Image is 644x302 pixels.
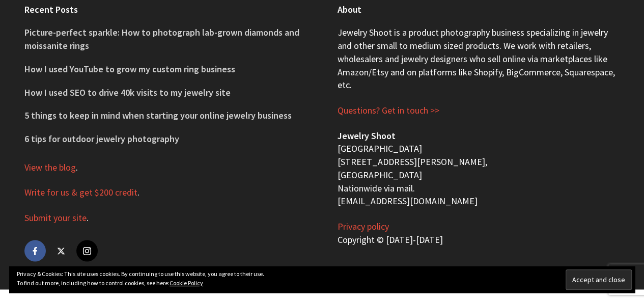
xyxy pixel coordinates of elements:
[24,161,76,174] a: View the blog
[9,266,635,293] div: Privacy & Cookies: This site uses cookies. By continuing to use this website, you agree to their ...
[24,109,292,121] a: 5 things to keep in mind when starting your online jewelry business
[24,63,235,75] a: How I used YouTube to grow my custom ring business
[76,240,98,261] a: instagram
[24,211,307,225] p: .
[338,26,620,92] p: Jewelry Shoot is a product photography business specializing in jewelry and other small to medium...
[338,104,439,117] a: Questions? Get in touch >>
[24,87,231,98] a: How I used SEO to drive 40k visits to my jewelry site
[24,26,299,51] a: Picture-perfect sparkle: How to photograph lab-grown diamonds and moissanite rings
[338,221,389,233] a: Privacy policy
[24,212,87,224] a: Submit your site
[24,186,137,199] a: Write for us & get $200 credit
[50,240,72,261] a: twitter
[24,240,46,261] a: facebook
[566,269,632,290] input: Accept and close
[338,220,620,246] p: Copyright © [DATE]-[DATE]
[338,3,620,16] h4: About
[338,129,620,208] p: [GEOGRAPHIC_DATA] [STREET_ADDRESS][PERSON_NAME], [GEOGRAPHIC_DATA] Nationwide via mail. [EMAIL_AD...
[24,161,307,174] p: .
[24,133,179,145] a: 6 tips for outdoor jewelry photography
[24,3,307,16] h4: Recent Posts
[24,186,307,199] p: .
[170,279,203,287] a: Cookie Policy
[338,130,396,142] b: Jewelry Shoot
